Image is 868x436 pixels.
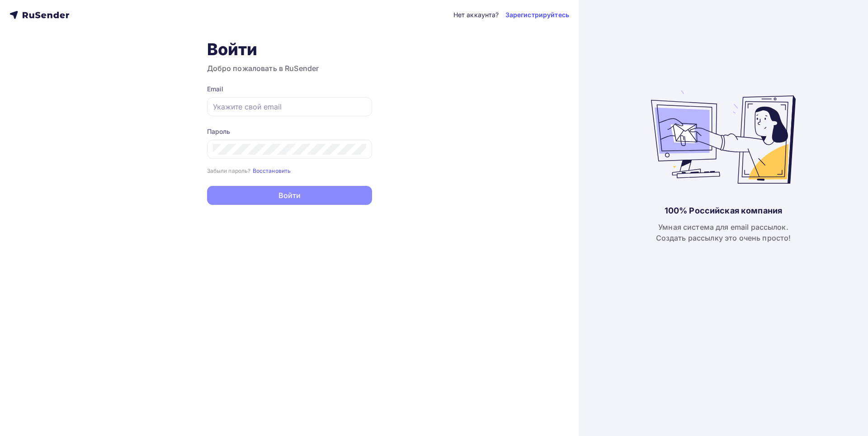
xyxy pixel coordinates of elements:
div: Нет аккаунта? [453,10,499,19]
div: Пароль [207,127,372,136]
input: Укажите свой email [213,101,366,112]
small: Восстановить [253,167,291,174]
button: Войти [207,186,372,205]
small: Забыли пароль? [207,167,251,174]
h3: Добро пожаловать в RuSender [207,63,372,74]
div: Умная система для email рассылок. Создать рассылку это очень просто! [656,222,791,243]
a: Восстановить [253,166,291,174]
div: 100% Российская компания [665,205,782,216]
div: Email [207,85,372,94]
a: Зарегистрируйтесь [505,10,569,19]
h1: Войти [207,39,372,59]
